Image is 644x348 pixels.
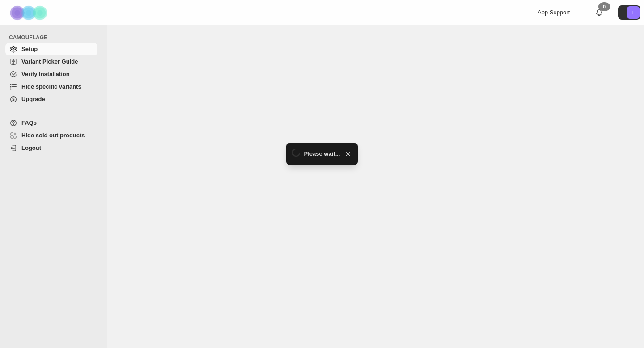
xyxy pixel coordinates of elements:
span: Upgrade [21,96,45,102]
a: Verify Installation [5,68,97,81]
a: Hide sold out products [5,129,97,142]
text: E [631,10,635,15]
a: 0 [595,8,604,17]
span: Avatar with initials E [627,6,640,19]
span: Logout [21,144,41,151]
a: Hide specific variants [5,81,97,93]
span: Please wait... [304,149,340,158]
div: 0 [598,2,610,11]
span: Setup [21,46,38,52]
a: Variant Picker Guide [5,55,97,68]
span: FAQs [21,119,37,126]
span: Hide sold out products [21,132,85,139]
span: Variant Picker Guide [21,58,78,65]
span: Hide specific variants [21,83,81,90]
span: Verify Installation [21,71,70,77]
a: FAQs [5,117,97,129]
span: CAMOUFLAGE [9,34,101,41]
span: App Support [538,9,570,16]
a: Setup [5,43,97,55]
a: Upgrade [5,93,97,106]
img: Camouflage [7,0,52,25]
button: Avatar with initials E [618,5,640,20]
a: Logout [5,142,97,154]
